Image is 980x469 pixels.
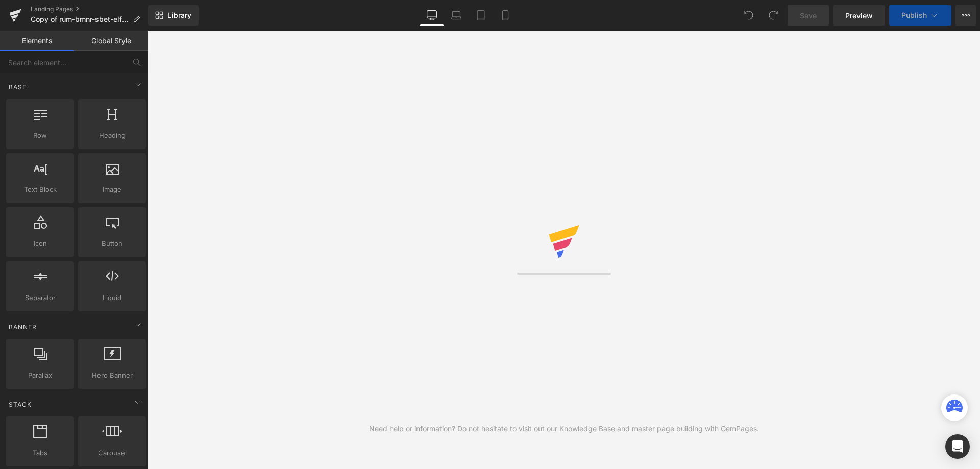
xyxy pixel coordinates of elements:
a: Laptop [444,5,469,26]
a: Mobile [493,5,518,26]
button: Redo [763,5,783,26]
span: Library [167,11,191,20]
a: Preview [833,5,885,26]
a: Global Style [74,31,148,51]
a: Tablet [469,5,493,26]
span: Heading [81,130,143,141]
span: Publish [901,11,927,19]
a: Desktop [420,5,444,26]
span: Base [8,82,28,92]
span: Image [81,184,143,195]
span: Text Block [9,184,71,195]
span: Button [81,238,143,249]
button: More [955,5,976,26]
div: Need help or information? Do not hesitate to visit out our Knowledge Base and master page buildin... [369,423,759,434]
span: Icon [9,238,71,249]
span: Stack [8,400,33,409]
a: Landing Pages [31,5,148,13]
div: Open Intercom Messenger [945,434,970,459]
a: New Library [148,5,199,26]
span: Parallax [9,370,71,381]
span: Tabs [9,448,71,458]
span: Row [9,130,71,141]
span: Preview [845,10,873,21]
button: Undo [739,5,759,26]
button: Publish [889,5,951,26]
span: Liquid [81,292,143,303]
span: Save [800,10,817,21]
span: Copy of rum-bmnr-sbet-elf-tlry-spy [31,15,129,23]
span: Separator [9,292,71,303]
span: Carousel [81,448,143,458]
span: Hero Banner [81,370,143,381]
span: Banner [8,322,38,332]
